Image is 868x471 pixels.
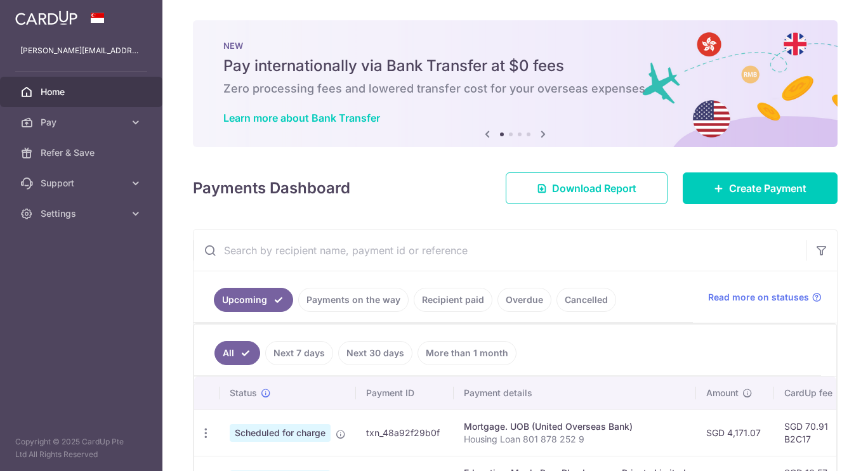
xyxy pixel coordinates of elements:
[41,146,124,159] span: Refer & Save
[784,387,832,399] span: CardUp fee
[223,56,807,76] h5: Pay internationally via Bank Transfer at $0 fees
[193,177,350,200] h4: Payments Dashboard
[338,341,412,365] a: Next 30 days
[418,341,516,365] a: More than 1 month
[41,116,124,129] span: Pay
[230,387,257,399] span: Status
[708,291,809,304] span: Read more on statuses
[193,20,838,147] img: Bank transfer banner
[214,288,293,312] a: Upcoming
[708,291,822,304] a: Read more on statuses
[41,207,124,220] span: Settings
[497,288,551,312] a: Overdue
[41,177,124,190] span: Support
[552,181,636,196] span: Download Report
[194,230,806,271] input: Search by recipient name, payment id or reference
[223,41,807,51] p: NEW
[506,172,667,204] a: Download Report
[556,288,616,312] a: Cancelled
[414,288,492,312] a: Recipient paid
[774,410,857,456] td: SGD 70.91 B2C17
[464,420,686,433] div: Mortgage. UOB (United Overseas Bank)
[683,172,838,204] a: Create Payment
[464,433,686,446] p: Housing Loan 801 878 252 9
[298,288,409,312] a: Payments on the way
[20,44,142,57] p: [PERSON_NAME][EMAIL_ADDRESS][DOMAIN_NAME]
[696,410,774,456] td: SGD 4,171.07
[230,424,331,442] span: Scheduled for charge
[706,387,739,399] span: Amount
[41,86,124,98] span: Home
[729,181,806,196] span: Create Payment
[356,410,454,456] td: txn_48a92f29b0f
[214,341,260,365] a: All
[15,10,77,25] img: CardUp
[265,341,333,365] a: Next 7 days
[356,377,454,410] th: Payment ID
[223,112,380,124] a: Learn more about Bank Transfer
[223,81,807,96] h6: Zero processing fees and lowered transfer cost for your overseas expenses
[454,377,696,410] th: Payment details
